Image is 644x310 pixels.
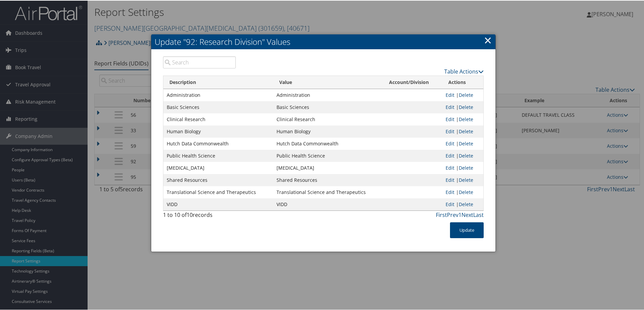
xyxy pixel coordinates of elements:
[163,137,273,149] td: Hutch Data Commonwealth
[273,186,383,198] td: Translational Science and Therapeutics
[459,91,473,97] a: Delete
[446,115,454,122] a: Edit
[273,161,383,173] td: [MEDICAL_DATA]
[447,210,458,218] a: Prev
[163,88,273,101] td: Administration
[446,91,454,97] a: Edit
[459,103,473,110] a: Delete
[461,210,473,218] a: Next
[484,33,492,46] a: ×
[273,113,383,125] td: Clinical Research
[273,125,383,137] td: Human Biology
[446,164,454,170] a: Edit
[163,149,273,161] td: Public Health Science
[163,56,236,68] input: Search
[459,115,473,122] a: Delete
[450,222,484,237] button: Update
[473,210,484,218] a: Last
[187,210,193,218] span: 10
[273,173,383,186] td: Shared Resources
[459,128,473,134] a: Delete
[459,200,473,207] a: Delete
[383,75,442,88] th: Account/Division: activate to sort column ascending
[442,101,483,113] td: |
[436,210,447,218] a: First
[442,173,483,186] td: |
[163,210,236,222] div: 1 to 10 of records
[459,164,473,170] a: Delete
[273,101,383,113] td: Basic Sciences
[273,88,383,101] td: Administration
[459,176,473,182] a: Delete
[442,186,483,198] td: |
[446,140,454,146] a: Edit
[273,149,383,161] td: Public Health Science
[446,152,454,158] a: Edit
[446,200,454,207] a: Edit
[442,161,483,173] td: |
[442,198,483,210] td: |
[163,173,273,186] td: Shared Resources
[446,128,454,134] a: Edit
[442,113,483,125] td: |
[163,161,273,173] td: [MEDICAL_DATA]
[444,67,484,75] a: Table Actions
[163,125,273,137] td: Human Biology
[442,137,483,149] td: |
[163,186,273,198] td: Translational Science and Therapeutics
[151,34,495,49] h2: Update "92: Research Division" Values
[446,188,454,195] a: Edit
[458,210,461,218] a: 1
[163,198,273,210] td: VIDD
[442,75,483,88] th: Actions
[442,88,483,101] td: |
[446,103,454,110] a: Edit
[442,125,483,137] td: |
[273,137,383,149] td: Hutch Data Commonwealth
[459,188,473,195] a: Delete
[273,198,383,210] td: VIDD
[163,75,273,88] th: Description: activate to sort column descending
[459,152,473,158] a: Delete
[273,75,383,88] th: Value: activate to sort column ascending
[459,140,473,146] a: Delete
[163,101,273,113] td: Basic Sciences
[446,176,454,182] a: Edit
[442,149,483,161] td: |
[163,113,273,125] td: Clinical Research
